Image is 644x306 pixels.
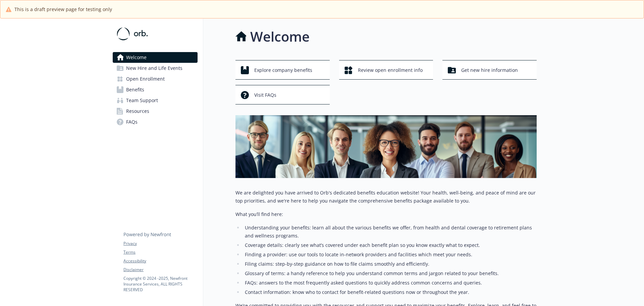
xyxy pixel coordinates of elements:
a: Terms [123,249,197,255]
a: Resources [113,106,198,117]
h1: Welcome [250,27,310,47]
a: Open Enrollment [113,74,198,84]
span: This is a draft preview page for testing only [14,6,112,13]
span: Benefits [126,84,144,95]
span: Resources [126,106,149,117]
span: Review open enrollment info [358,64,423,77]
span: Visit FAQs [254,89,276,101]
button: Review open enrollment info [339,60,433,80]
li: Filing claims: step-by-step guidance on how to file claims smoothly and efficiently. [243,260,537,268]
li: Coverage details: clearly see what’s covered under each benefit plan so you know exactly what to ... [243,241,537,249]
span: Get new hire information [461,64,518,77]
a: Accessibility [123,258,197,264]
li: Finding a provider: use our tools to locate in-network providers and facilities which meet your n... [243,251,537,259]
span: Open Enrollment [126,74,165,84]
a: New Hire and Life Events [113,63,198,74]
li: Understanding your benefits: learn all about the various benefits we offer, from health and denta... [243,224,537,240]
button: Explore company benefits [235,60,330,80]
li: Contact information: know who to contact for benefit-related questions now or throughout the year. [243,288,537,296]
a: Disclaimer [123,267,197,273]
li: FAQs: answers to the most frequently asked questions to quickly address common concerns and queries. [243,279,537,287]
span: Team Support [126,95,158,106]
li: Glossary of terms: a handy reference to help you understand common terms and jargon related to yo... [243,269,537,277]
p: We are delighted you have arrived to Orb's dedicated benefits education website! Your health, wel... [235,189,537,205]
a: FAQs [113,117,198,127]
button: Visit FAQs [235,85,330,104]
span: Welcome [126,52,147,63]
img: overview page banner [235,115,537,178]
a: Welcome [113,52,198,63]
a: Privacy [123,241,197,247]
p: What you’ll find here: [235,210,537,218]
span: New Hire and Life Events [126,63,182,74]
span: Explore company benefits [254,64,312,77]
span: FAQs [126,117,138,127]
p: Copyright © 2024 - 2025 , Newfront Insurance Services, ALL RIGHTS RESERVED [123,275,197,293]
button: Get new hire information [442,60,537,80]
a: Benefits [113,84,198,95]
a: Team Support [113,95,198,106]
